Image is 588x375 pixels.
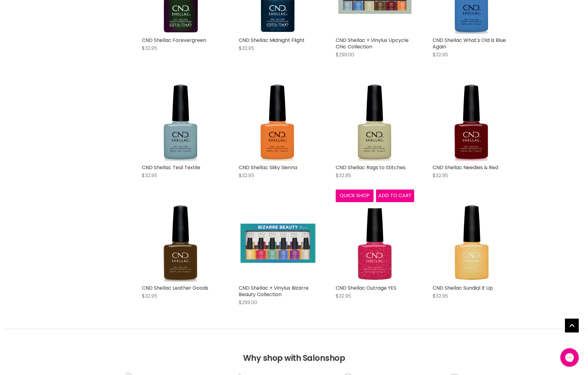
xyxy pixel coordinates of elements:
[433,172,448,179] span: $32.95
[433,51,448,58] span: $32.95
[142,83,220,161] img: CND Shellac Teal Textile
[433,164,498,171] a: CND Shellac Needles & Red
[239,83,317,161] img: CND Shellac Silky Sienna
[557,346,582,369] iframe: Gorgias live chat messenger
[239,45,254,52] span: $32.95
[433,292,448,300] span: $32.95
[433,284,493,291] a: CND Shellac Sundial It Up
[336,292,351,300] span: $32.95
[3,329,585,372] h2: Why shop with Salonshop
[433,37,506,50] a: CND Shellac What's Old Is Blue Again
[336,190,374,202] button: Quick shop
[336,203,414,282] img: CND Shellac Outrage YES
[239,203,317,282] img: CND Shellac + Vinylux Bizarre Beauty Collection
[433,83,511,161] img: CND Shellac Needles & Red
[336,37,409,50] a: CND Shellac + Vinylux Upcycle Chic Collection
[142,172,157,179] span: $32.95
[376,190,414,202] button: Add to cart
[239,284,309,298] a: CND Shellac + Vinylux Bizarre Beauty Collection
[239,172,254,179] span: $32.95
[142,203,220,282] img: CND Shellac Leather Goods
[142,164,200,171] a: CND Shellac Teal Textile
[336,284,396,291] a: CND Shellac Outrage YES
[336,51,354,58] span: $299.00
[239,164,297,171] a: CND Shellac Silky Sienna
[433,203,511,282] img: CND Shellac Sundial It Up
[142,45,157,52] span: $32.95
[142,284,208,291] a: CND Shellac Leather Goods
[239,299,257,306] span: $299.00
[336,164,406,171] a: CND Shellac Rags to Stitches
[336,83,414,161] img: CND Shellac Rags to Stitches
[336,172,351,179] span: $32.95
[565,319,579,335] span: Back to top
[142,292,157,300] span: $32.95
[565,319,579,332] a: Back to top
[378,192,412,199] span: Add to cart
[142,37,206,44] a: CND Shellac Forevergreen
[239,37,305,44] a: CND Shellac Midnight Flight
